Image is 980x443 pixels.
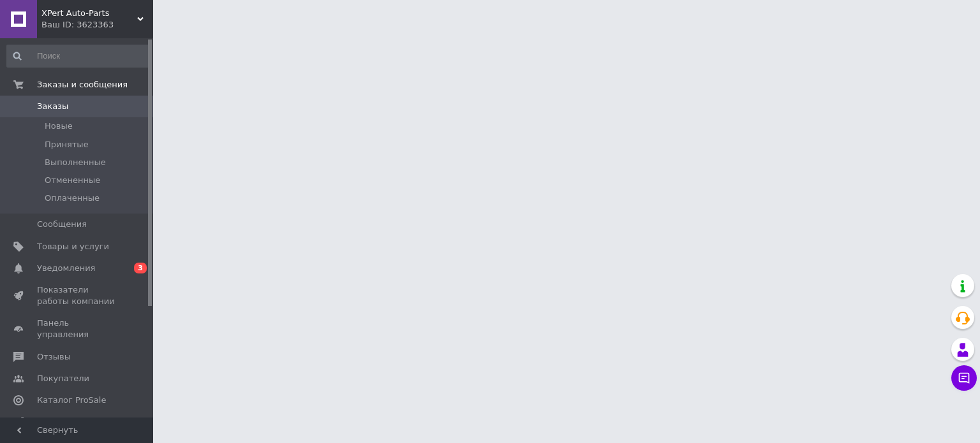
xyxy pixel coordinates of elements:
input: Поиск [6,45,151,68]
span: Принятые [45,139,89,150]
span: Отмененные [45,175,100,186]
button: Чат с покупателем [951,365,977,391]
span: Панель управления [37,317,118,340]
span: Оплаченные [45,192,100,204]
span: Заказы и сообщения [37,79,128,91]
span: 3 [134,263,147,273]
div: Ваш ID: 3623363 [41,19,153,31]
span: Сообщения [37,219,87,230]
span: Товары и услуги [37,241,109,252]
span: Заказы [37,101,68,112]
span: Каталог ProSale [37,395,106,406]
span: Покупатели [37,373,89,384]
span: Аналитика [37,416,84,428]
span: Показатели работы компании [37,284,118,307]
span: XPert Auto-Parts [41,8,137,19]
span: Отзывы [37,351,71,363]
span: Уведомления [37,263,95,274]
span: Выполненные [45,157,106,168]
span: Новые [45,120,73,132]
